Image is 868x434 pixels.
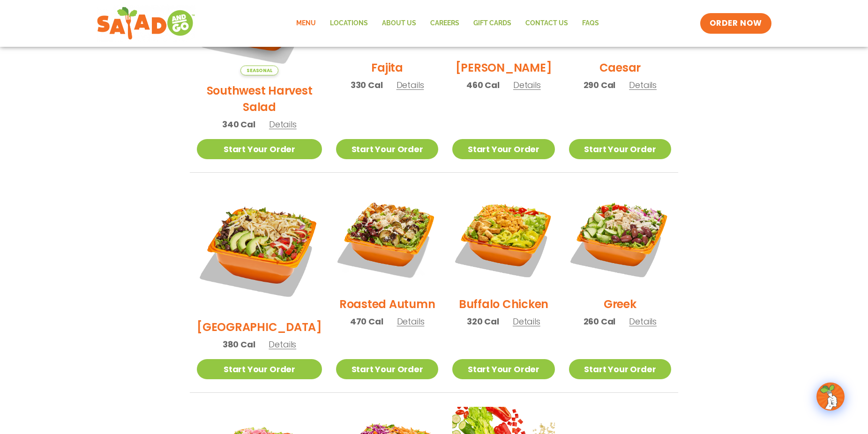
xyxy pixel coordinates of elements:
a: Contact Us [518,13,575,34]
span: 460 Cal [466,79,500,91]
img: wpChatIcon [817,383,844,410]
span: Details [629,79,657,91]
a: ORDER NOW [700,13,771,34]
span: ORDER NOW [710,18,762,29]
span: Seasonal [240,66,278,75]
span: Details [397,79,424,91]
span: Details [397,316,425,327]
span: 380 Cal [223,338,255,351]
a: Start Your Order [336,359,438,379]
h2: [PERSON_NAME] [456,59,552,76]
h2: Buffalo Chicken [459,296,548,312]
img: Product photo for BBQ Ranch Salad [197,187,322,312]
span: Details [269,338,296,350]
span: Details [513,79,541,91]
span: Details [629,316,657,327]
a: Start Your Order [569,139,671,159]
h2: Southwest Harvest Salad [197,82,322,115]
a: Start Your Order [197,359,322,379]
span: 320 Cal [467,315,499,328]
h2: Caesar [599,59,641,76]
a: Start Your Order [452,359,554,379]
h2: Greek [604,296,636,312]
h2: Fajita [371,59,403,76]
span: 340 Cal [222,118,255,131]
span: 330 Cal [351,79,383,91]
a: Careers [423,13,466,34]
span: 260 Cal [584,315,616,328]
h2: [GEOGRAPHIC_DATA] [197,319,322,335]
a: Start Your Order [452,139,554,159]
span: 470 Cal [350,315,383,328]
a: Menu [289,13,323,34]
img: Product photo for Roasted Autumn Salad [336,187,438,289]
nav: Menu [289,13,606,34]
img: new-SAG-logo-768×292 [97,5,195,42]
a: Start Your Order [569,359,671,379]
a: Locations [323,13,375,34]
h2: Roasted Autumn [339,296,435,312]
a: About Us [375,13,423,34]
img: Product photo for Buffalo Chicken Salad [452,187,554,289]
span: Details [513,316,540,327]
span: 290 Cal [584,79,616,91]
a: GIFT CARDS [466,13,518,34]
a: FAQs [575,13,606,34]
a: Start Your Order [197,139,322,159]
span: Details [269,118,297,130]
a: Start Your Order [336,139,438,159]
img: Product photo for Greek Salad [569,187,671,289]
